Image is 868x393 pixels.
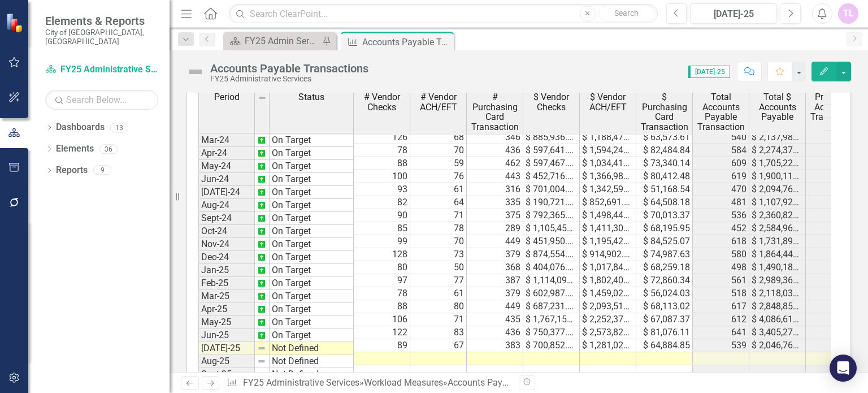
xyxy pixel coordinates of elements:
td: 436 [467,326,523,339]
td: 540 [693,131,749,144]
td: 387 [467,274,523,287]
td: $ 1,498,444.49 [580,209,636,222]
td: 71 [410,209,467,222]
td: $ 1,802,404.41 [580,274,636,287]
img: AQAAAAAAAAAAAAAAAAAAAAAAAAAAAAAAAAAAAAAAAAAAAAAAAAAAAAAAAAAAAAAAAAAAAAAAAAAAAAAAAAAAAAAAAAAAAAAAA... [257,331,266,340]
div: » » [227,377,510,390]
td: 61 [410,183,467,196]
td: $ 1,107,921.93 [749,196,806,209]
td: Jun-24 [198,173,255,186]
td: Sept-24 [198,212,255,225]
div: Accounts Payable Transactions [210,62,368,75]
td: On Target [270,277,354,290]
td: 71 [410,313,467,326]
td: 566 [806,157,862,170]
td: $ 51,168.54 [636,183,693,196]
td: [DATE]-24 [198,186,255,199]
td: 580 [693,248,749,261]
td: 521 [806,248,862,261]
td: 561 [693,274,749,287]
span: Period [214,92,240,102]
td: $ 2,848,855.36 [749,300,806,313]
img: AQAAAAAAAAAAAAAAAAAAAAAAAAAAAAAAAAAAAAAAAAAAAAAAAAAAAAAAAAAAAAAAAAAAAAAAAAAAAAAAAAAAAAAAAAAAAAAAA... [257,253,266,262]
td: $ 451,950.17 [523,235,580,248]
td: 335 [467,196,523,209]
td: 61 [410,287,467,300]
td: Apr-24 [198,147,255,160]
td: Oct-24 [198,225,255,238]
td: $ 2,989,363.23 [749,274,806,287]
td: 539 [693,339,749,352]
td: $ 1,411,308.10 [580,222,636,235]
td: 584 [806,300,862,313]
td: Apr-25 [198,303,255,316]
div: 13 [110,123,128,132]
img: AQAAAAAAAAAAAAAAAAAAAAAAAAAAAAAAAAAAAAAAAAAAAAAAAAAAAAAAAAAAAAAAAAAAAAAAAAAAAAAAAAAAAAAAAAAAAAAAA... [257,266,266,275]
td: $ 1,366,981.92 [580,170,636,183]
td: Nov-24 [198,238,255,251]
input: Search Below... [45,90,158,110]
td: On Target [270,238,354,251]
td: 612 [693,313,749,326]
img: 8DAGhfEEPCf229AAAAAElFTkSuQmCC [257,370,266,379]
td: 436 [467,144,523,157]
td: 435 [467,313,523,326]
td: On Target [270,264,354,277]
td: On Target [270,290,354,303]
td: 410 [806,222,862,235]
td: $ 2,118,038.60 [749,287,806,300]
td: $ 4,086,618.08 [749,313,806,326]
div: Accounts Payable Transactions [448,377,574,388]
td: 59 [410,157,467,170]
td: $ 1,281,028.92 [580,339,636,352]
td: 470 [806,339,862,352]
td: $ 1,594,248.88 [580,144,636,157]
td: $ 2,252,379.90 [580,313,636,326]
td: Not Defined [270,355,354,368]
img: AQAAAAAAAAAAAAAAAAAAAAAAAAAAAAAAAAAAAAAAAAAAAAAAAAAAAAAAAAAAAAAAAAAAAAAAAAAAAAAAAAAAAAAAAAAAAAAAA... [257,214,266,223]
td: $ 1,731,895.69 [749,235,806,248]
td: On Target [270,251,354,264]
div: FY25 Administrative Services [210,75,368,83]
a: Reports [56,164,88,177]
span: # Vendor ACH/EFT [413,92,464,112]
td: $ 1,900,111.27 [749,170,806,183]
td: 88 [354,300,410,313]
td: On Target [270,329,354,342]
input: Search ClearPoint... [229,4,657,24]
td: $ 404,076.69 [523,261,580,274]
td: 126 [354,131,410,144]
td: $ 64,884.85 [636,339,693,352]
td: $ 1,864,444.63 [749,248,806,261]
img: AQAAAAAAAAAAAAAAAAAAAAAAAAAAAAAAAAAAAAAAAAAAAAAAAAAAAAAAAAAAAAAAAAAAAAAAAAAAAAAAAAAAAAAAAAAAAAAAA... [257,162,266,171]
td: $ 1,188,477.79 [580,131,636,144]
td: 78 [410,222,467,235]
td: On Target [270,316,354,329]
td: 618 [693,235,749,248]
td: $ 190,721.89 [523,196,580,209]
img: AQAAAAAAAAAAAAAAAAAAAAAAAAAAAAAAAAAAAAAAAAAAAAAAAAAAAAAAAAAAAAAAAAAAAAAAAAAAAAAAAAAAAAAAAAAAAAAAA... [257,318,266,327]
div: 36 [99,144,118,154]
td: $ 56,024.03 [636,287,693,300]
td: $ 1,034,415.96 [580,157,636,170]
td: $ 67,087.37 [636,313,693,326]
td: On Target [270,199,354,212]
td: On Target [270,303,354,316]
div: TL [838,3,858,24]
td: 76 [410,170,467,183]
td: $ 1,195,420.45 [580,235,636,248]
td: $ 2,274,375.64 [749,144,806,157]
td: 379 [467,248,523,261]
td: 70 [410,144,467,157]
td: $ 687,231.82 [523,300,580,313]
span: Search [614,8,639,18]
td: $ 1,705,223.25 [749,157,806,170]
td: $ 1,114,098.48 [523,274,580,287]
td: 567 [806,209,862,222]
td: $ 2,137,987.59 [749,131,806,144]
img: 8DAGhfEEPCf229AAAAAElFTkSuQmCC [257,344,266,353]
td: 50 [410,261,467,274]
td: $ 597,467.15 [523,157,580,170]
img: AQAAAAAAAAAAAAAAAAAAAAAAAAAAAAAAAAAAAAAAAAAAAAAAAAAAAAAAAAAAAAAAAAAAAAAAAAAAAAAAAAAAAAAAAAAAAAAAA... [257,279,266,288]
td: 452 [693,222,749,235]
